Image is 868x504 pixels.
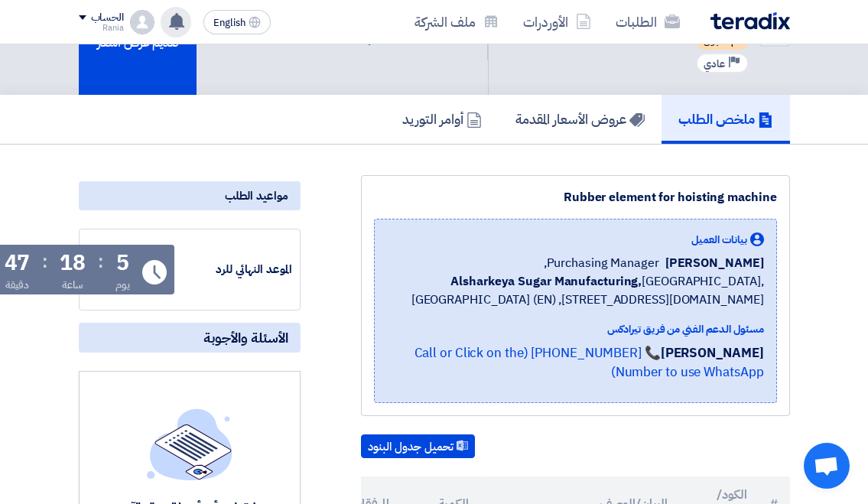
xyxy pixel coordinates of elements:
span: الأسئلة والأجوبة [203,329,288,346]
a: الأوردرات [511,4,603,40]
a: 📞 [PHONE_NUMBER] (Call or Click on the Number to use WhatsApp) [414,343,764,382]
span: عادي [704,57,725,71]
span: [PERSON_NAME] [665,254,764,272]
div: مسئول الدعم الفني من فريق تيرادكس [387,321,764,337]
div: Rubber element for hoisting machine [374,188,777,206]
h5: أوامر التوريد [402,110,482,128]
div: Open chat [804,443,850,489]
a: ملخص الطلب [662,95,790,144]
a: ملف الشركة [402,4,511,40]
div: دقيقة [5,277,29,293]
h5: عروض الأسعار المقدمة [515,110,645,128]
a: عروض الأسعار المقدمة [499,95,662,144]
img: profile_test.png [130,10,154,34]
div: الحساب [91,11,124,24]
div: الموعد النهائي للرد [177,261,292,278]
div: يوم [115,277,130,293]
div: 5 [116,252,129,274]
b: Alsharkeya Sugar Manufacturing, [450,272,642,291]
a: الطلبات [603,4,692,40]
div: مواعيد الطلب [79,181,301,210]
div: 18 [60,252,86,274]
button: English [203,10,271,34]
button: تحميل جدول البنود [361,434,475,459]
h5: ملخص الطلب [678,110,773,128]
span: [GEOGRAPHIC_DATA], [GEOGRAPHIC_DATA] (EN) ,[STREET_ADDRESS][DOMAIN_NAME] [387,272,764,309]
div: Rania [79,24,124,32]
span: Purchasing Manager, [544,254,659,272]
div: : [98,248,103,275]
img: empty_state_list.svg [147,408,232,480]
strong: [PERSON_NAME] [661,343,764,363]
a: أوامر التوريد [385,95,499,144]
img: Teradix logo [710,12,790,30]
div: 47 [5,252,31,274]
div: ساعة [62,277,84,293]
span: بيانات العميل [691,232,747,248]
span: English [213,18,245,28]
div: : [42,248,47,275]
